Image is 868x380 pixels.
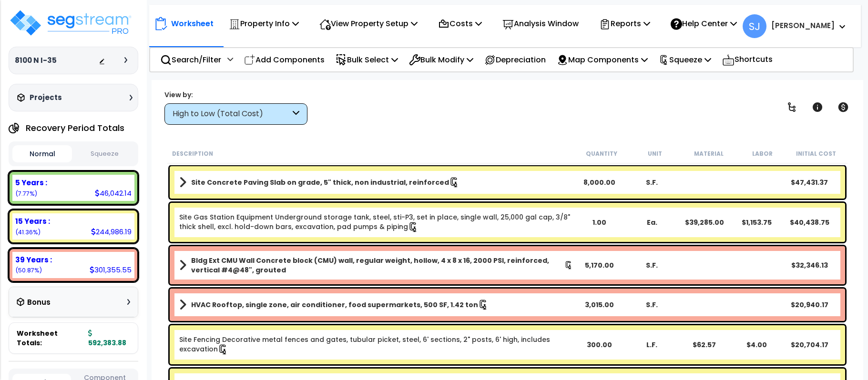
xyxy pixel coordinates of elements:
p: Add Components [244,53,325,66]
div: Add Components [239,49,330,71]
p: Analysis Window [502,17,579,30]
div: S.F. [626,260,678,270]
b: Site Concrete Paving Slab on grade, 5" thick, non industrial, reinforced [191,178,449,187]
small: (41.36%) [15,228,41,236]
div: $39,285.00 [678,218,731,227]
p: Costs [438,17,482,30]
h3: 8100 N I-35 [15,56,57,65]
div: View by: [164,90,307,100]
p: Map Components [557,53,648,66]
div: Shortcuts [717,48,778,71]
b: 5 Years : [15,178,47,188]
small: Unit [648,150,662,158]
span: SJ [743,14,766,38]
div: $47,431.37 [783,178,836,187]
a: Assembly Title [179,298,573,311]
img: logo_pro_r.png [9,9,133,37]
div: $40,438.75 [783,218,836,227]
p: Help Center [671,17,737,30]
div: Ea. [626,218,678,227]
button: Normal [12,145,72,162]
h3: Projects [30,93,62,102]
p: Property Info [229,17,299,30]
small: Material [694,150,724,158]
div: 301,355.55 [90,265,132,275]
div: S.F. [626,300,678,310]
a: Assembly Title [179,256,573,275]
p: Depreciation [484,53,546,66]
small: Initial Cost [796,150,836,158]
small: Labor [752,150,773,158]
div: $62.57 [678,340,731,350]
div: $32,346.13 [783,260,836,270]
div: $4.00 [731,340,783,350]
b: 39 Years : [15,255,52,265]
small: Description [172,150,213,158]
div: 8,000.00 [573,178,625,187]
div: 5,170.00 [573,260,625,270]
small: Quantity [586,150,617,158]
small: (7.77%) [15,190,37,198]
div: Depreciation [479,49,551,71]
div: 300.00 [573,340,625,350]
h4: Recovery Period Totals [26,123,124,133]
b: HVAC Rooftop, single zone, air conditioner, food supermarkets, 500 SF, 1.42 ton [191,300,478,310]
p: View Property Setup [319,17,418,30]
p: Reports [599,17,650,30]
div: 3,015.00 [573,300,625,310]
b: 592,383.88 [88,329,126,348]
a: Individual Item [179,212,573,232]
small: (50.87%) [15,266,42,274]
b: 15 Years : [15,216,50,226]
a: Individual Item [179,335,573,355]
div: $20,940.17 [783,300,836,310]
p: Bulk Modify [409,53,473,66]
p: Search/Filter [160,53,221,66]
div: 46,042.14 [95,188,132,198]
span: Worksheet Totals: [17,329,84,348]
div: High to Low (Total Cost) [173,109,290,120]
div: S.F. [626,178,678,187]
b: [PERSON_NAME] [771,20,835,30]
h3: Bonus [27,299,51,307]
p: Bulk Select [336,53,398,66]
a: Assembly Title [179,176,573,189]
div: L.F. [626,340,678,350]
p: Squeeze [659,53,711,66]
p: Shortcuts [722,53,773,67]
div: 244,986.19 [91,227,132,237]
div: $1,153.75 [731,218,783,227]
button: Squeeze [74,146,134,162]
b: Bldg Ext CMU Wall Concrete block (CMU) wall, regular weight, hollow, 4 x 8 x 16, 2000 PSI, reinfo... [191,256,564,275]
div: 1.00 [573,218,625,227]
p: Worksheet [171,17,214,30]
div: $20,704.17 [783,340,836,350]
